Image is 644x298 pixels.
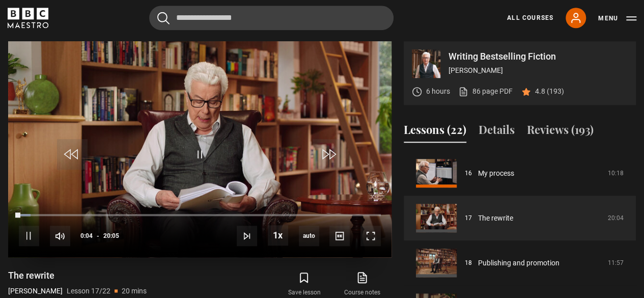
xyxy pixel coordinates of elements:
button: Captions [329,226,350,246]
span: auto [299,226,319,246]
button: Details [479,121,515,143]
video-js: Video Player [8,41,391,257]
button: Lessons (22) [404,121,466,143]
p: Writing Bestselling Fiction [449,52,628,61]
button: Submit the search query [157,12,170,24]
input: Search [149,6,394,30]
span: 0:04 [80,227,93,245]
button: Fullscreen [360,226,381,246]
a: All Courses [507,13,553,22]
span: 20:05 [103,227,119,245]
p: 4.8 (193) [535,86,564,97]
p: [PERSON_NAME] [449,65,628,76]
a: My process [478,168,514,179]
span: - [97,232,99,239]
p: Lesson 17/22 [67,286,110,296]
h1: The rewrite [8,269,147,282]
div: Progress Bar [19,214,381,216]
p: [PERSON_NAME] [8,286,63,296]
button: Mute [50,226,70,246]
button: Next Lesson [237,226,257,246]
a: 86 page PDF [458,86,513,97]
svg: BBC Maestro [8,8,48,28]
a: Publishing and promotion [478,258,559,268]
div: Current quality: 720p [299,226,319,246]
a: The rewrite [478,213,513,224]
p: 20 mins [122,286,147,296]
button: Playback Rate [268,225,288,246]
button: Reviews (193) [527,121,594,143]
button: Pause [19,226,39,246]
button: Toggle navigation [598,13,636,23]
p: 6 hours [426,86,450,97]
